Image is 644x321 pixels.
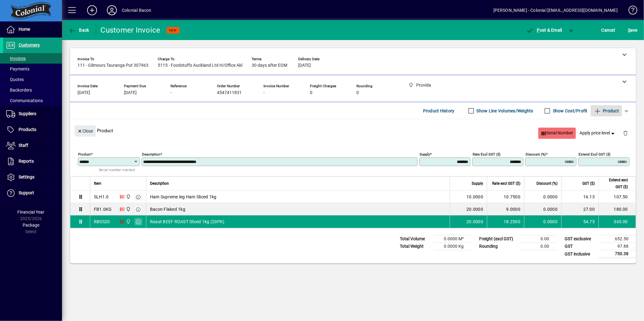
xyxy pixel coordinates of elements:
td: 54.75 [561,215,598,228]
span: 0 [310,90,312,95]
td: Rounding [476,243,519,250]
a: Invoices [3,53,62,64]
span: Settings [19,174,34,179]
span: Cancel [602,25,615,35]
a: Home [3,22,62,37]
button: Add [82,5,102,16]
div: Colonial Bacon [122,5,151,15]
label: Show Cost/Profit [552,108,588,114]
a: Settings [3,170,62,185]
span: Reports [19,159,34,164]
div: SLH1.0 [94,194,109,200]
td: 0.00 [519,243,557,250]
mat-label: Supply [420,152,430,156]
mat-label: Product [78,152,91,156]
td: 652.50 [599,235,636,243]
a: Staff [3,138,62,153]
a: Products [3,122,62,138]
td: 16.13 [561,191,598,203]
span: 5115 - Foodstuffs Auckland Ltd H/Office Akl [158,63,242,68]
td: GST inclusive [562,250,599,258]
button: Serial Number [538,128,576,139]
a: Knowledge Base [624,1,636,21]
span: 0 [356,90,359,95]
span: NEW [169,28,177,32]
span: Financial Year [18,210,45,215]
a: Backorders [3,85,62,95]
mat-label: Extend excl GST ($) [579,152,611,156]
span: 111 - Gilmours Tauranga Put 307963 [77,63,148,68]
td: 0.00 [519,235,557,243]
span: ave [628,25,637,35]
td: 180.00 [598,203,636,215]
span: P [537,28,540,33]
span: 4547411831 [217,90,242,95]
button: Back [67,25,91,36]
td: 0.0000 M³ [434,235,471,243]
span: [DATE] [124,90,137,95]
app-page-header-button: Close [73,128,97,133]
span: Package [23,223,39,228]
mat-label: Discount (%) [526,152,546,156]
span: Rate excl GST ($) [492,180,520,187]
div: 9.0000 [491,206,520,212]
td: 0.0000 [524,215,561,228]
button: Profile [102,5,122,16]
div: 10.7500 [491,194,520,200]
span: Provida [124,193,131,200]
td: Total Volume [397,235,434,243]
span: Extend excl GST ($) [602,177,628,190]
button: Post & Email [523,25,565,36]
span: 20.0000 [466,219,483,225]
td: GST [562,243,599,250]
td: Freight (excl GST) [476,235,519,243]
span: 20.0000 [466,206,483,212]
mat-hint: Serial number tracked [99,166,135,173]
td: 97.88 [599,243,636,250]
div: Product [70,119,636,142]
button: Cancel [600,25,617,36]
span: Roast BEEF ROAST Sliced 1kg (20PK) [150,219,225,225]
span: - [170,90,172,95]
span: Home [19,27,30,32]
button: Product [591,105,622,116]
span: - [263,90,265,95]
span: Item [94,180,101,187]
app-page-header-button: Delete [618,130,633,136]
a: Quotes [3,74,62,85]
span: Serial Number [541,128,573,138]
span: Bacon Flaked 1kg [150,206,185,212]
a: Suppliers [3,106,62,122]
span: Invoices [6,56,26,61]
span: Product History [423,106,455,116]
td: GST exclusive [562,235,599,243]
td: 365.00 [598,215,636,228]
a: Communications [3,95,62,106]
div: RBSS20 [94,219,110,225]
mat-label: Rate excl GST ($) [473,152,501,156]
span: Ham Supreme leg Ham Sliced 1kg [150,194,217,200]
span: Backorders [6,88,32,93]
td: 0.0000 [524,191,561,203]
span: Payments [6,66,29,71]
td: 0.0000 [524,203,561,215]
span: Description [150,180,169,187]
div: Customer Invoice [101,25,161,35]
td: 0.0000 Kg [434,243,471,250]
span: 10.0000 [466,194,483,200]
span: 30 days after EOM [252,63,287,68]
td: 107.50 [598,191,636,203]
span: Close [77,126,93,136]
td: 27.00 [561,203,598,215]
span: Product [594,106,619,116]
a: Payments [3,64,62,74]
div: 18.2500 [491,219,520,225]
a: Support [3,185,62,201]
span: Support [19,190,34,195]
span: [DATE] [77,90,90,95]
span: Quotes [6,77,24,82]
div: FB1.0KG [94,206,112,212]
app-page-header-button: Back [62,25,96,36]
span: Provida [124,218,131,225]
span: Staff [19,143,28,148]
